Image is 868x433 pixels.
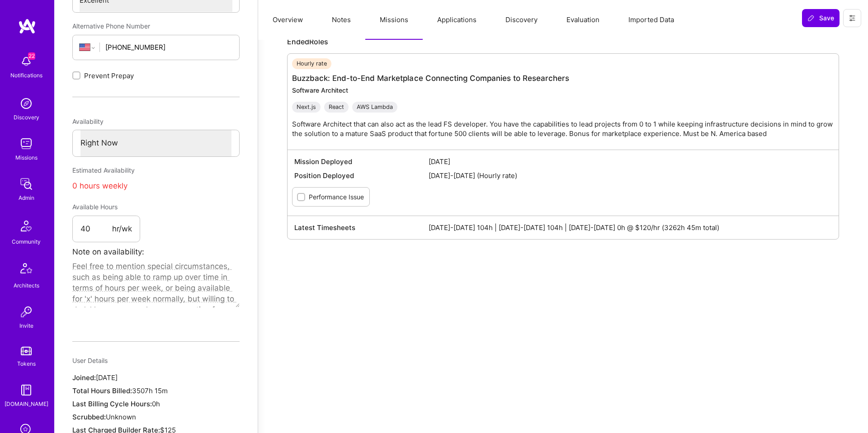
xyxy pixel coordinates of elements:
span: Total Hours Billed: [72,386,132,395]
span: Latest Timesheets [294,223,429,232]
span: [DATE] [429,157,832,166]
span: Last Billing Cycle Hours: [72,400,152,408]
span: Alternative Phone Number [72,22,150,30]
div: React [324,102,349,113]
div: [DOMAIN_NAME] [5,399,48,409]
div: Available Hours [72,199,140,215]
div: User Details [72,353,240,369]
img: admin teamwork [17,175,35,193]
div: Hourly rate [292,58,331,69]
div: Availability [72,113,240,130]
img: Architects [15,259,37,281]
span: 3507h 15m [132,386,168,395]
div: Next.js [292,102,321,113]
img: teamwork [17,135,35,153]
label: Performance Issue [309,192,364,202]
button: Save [802,9,840,27]
div: Missions [15,153,38,162]
div: Ended Roles [287,37,839,47]
input: XX [80,216,112,242]
div: Software Architect [292,86,843,94]
img: discovery [17,94,35,113]
span: 22 [28,52,35,60]
span: 0h [152,400,160,408]
img: Community [15,215,37,237]
span: Scrubbed: [72,413,106,421]
img: bell [17,52,35,71]
div: Tokens [17,359,36,368]
div: Admin [19,193,34,202]
p: Software Architect that can also act as the lead FS developer. You have the capabilities to lead ... [292,119,843,138]
label: Note on availability: [72,245,144,259]
span: [DATE]-[DATE] (Hourly rate) [429,171,832,180]
div: Estimated Availability [72,162,240,179]
span: [DATE] [96,373,118,382]
div: AWS Lambda [352,102,397,113]
span: Mission Deployed [294,157,429,166]
div: 0 hours weekly [72,179,240,193]
a: Buzzback: End-to-End Marketplace Connecting Companies to Researchers [292,74,569,83]
span: hr/wk [112,224,132,235]
div: Discovery [14,113,39,122]
img: logo [18,18,36,34]
div: Notifications [10,71,42,80]
div: Architects [14,281,39,290]
img: Invite [17,303,35,321]
span: Save [807,14,834,23]
span: Position Deployed [294,171,429,180]
span: Joined: [72,373,96,382]
div: Community [12,237,41,246]
img: tokens [21,347,32,355]
input: +1 (000) 000-0000 [105,36,232,59]
div: Invite [19,321,33,330]
span: [DATE]-[DATE] 104h | [DATE]-[DATE] 104h | [DATE]-[DATE] 0h @ $120/hr (3262h 45m total) [429,223,832,232]
img: guide book [17,381,35,399]
span: Unknown [106,413,136,421]
span: Prevent Prepay [84,71,134,80]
